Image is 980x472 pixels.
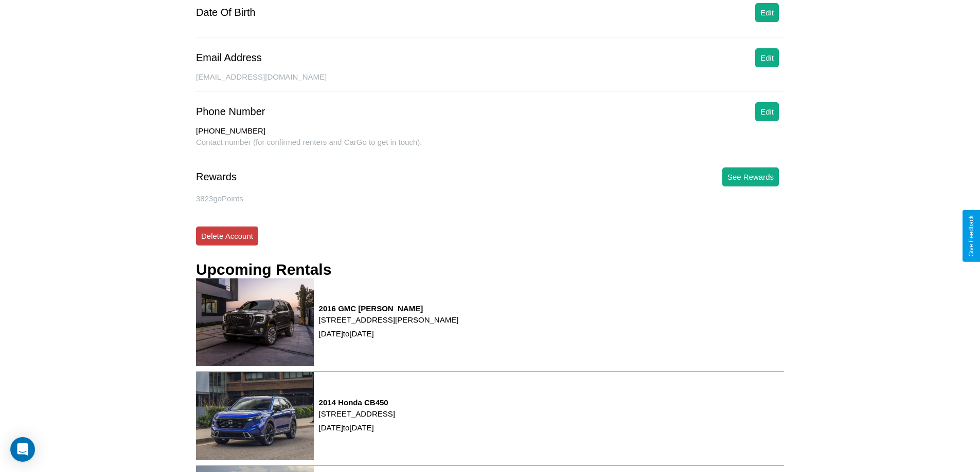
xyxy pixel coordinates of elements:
p: [DATE] to [DATE] [319,421,395,435]
h3: 2016 GMC [PERSON_NAME] [319,304,459,313]
img: rental [196,278,314,366]
button: Edit [755,3,779,22]
p: [STREET_ADDRESS][PERSON_NAME] [319,313,459,327]
p: [STREET_ADDRESS] [319,407,395,421]
p: 3823 goPoints [196,192,784,205]
div: Give Feedback [968,215,975,257]
div: Rewards [196,171,237,183]
img: rental [196,372,314,460]
button: Delete Account [196,226,258,246]
h3: 2014 Honda CB450 [319,398,395,407]
button: See Rewards [722,167,779,186]
p: [DATE] to [DATE] [319,327,459,341]
div: [EMAIL_ADDRESS][DOMAIN_NAME] [196,72,784,92]
div: Email Address [196,52,262,64]
div: Date Of Birth [196,7,256,18]
div: [PHONE_NUMBER] [196,126,784,138]
h3: Upcoming Rentals [196,261,331,278]
button: Edit [755,102,779,121]
div: Phone Number [196,106,265,118]
div: Open Intercom Messenger [10,437,35,462]
button: Edit [755,48,779,67]
div: Contact number (for confirmed renters and CarGo to get in touch). [196,138,784,157]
